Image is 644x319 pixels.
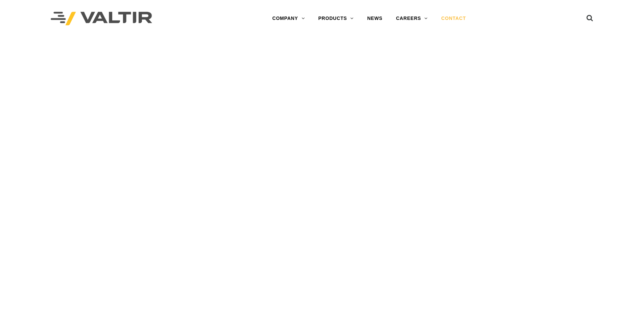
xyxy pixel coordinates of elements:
a: PRODUCTS [311,12,360,25]
a: CONTACT [434,12,473,25]
a: NEWS [360,12,389,25]
a: COMPANY [265,12,311,25]
img: Valtir [51,12,152,26]
a: CAREERS [389,12,434,25]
